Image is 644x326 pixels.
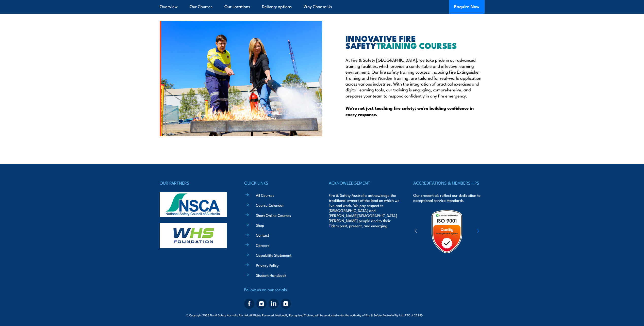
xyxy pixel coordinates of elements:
span: Site: [430,313,458,317]
a: Capability Statement [256,252,291,258]
span: © Copyright 2025 Fire & Safety Australia Pty Ltd, All Rights Reserved. Nationally Recognised Trai... [186,313,458,317]
h4: ACCREDITATIONS & MEMBERSHIPS [413,179,484,186]
a: All Courses [256,192,274,198]
h4: ACKNOWLEDGEMENT [329,179,400,186]
img: Fire & Safety Australia – Fire Safety Training Course [160,21,322,136]
a: Course Calendar [256,202,284,208]
a: Contact [256,232,269,238]
a: Privacy Policy [256,263,278,268]
img: nsca-logo-footer [160,192,227,217]
a: Careers [256,242,269,248]
p: Our credentials reflect our dedication to exceptional service standards. [413,193,484,203]
a: Shop [256,222,264,228]
h4: OUR PARTNERS [160,179,231,186]
img: ewpa-logo [469,223,514,240]
h4: QUICK LINKS [244,179,315,186]
strong: We’re not just teaching fire safety; we’re building confidence in every response. [345,105,474,117]
a: Student Handbook [256,272,286,278]
span: TRAINING COURSES [376,39,457,52]
p: Fire & Safety Australia acknowledge the traditional owners of the land on which we live and work.... [329,193,400,228]
a: Short Online Courses [256,213,291,218]
h4: Follow us on our socials [244,286,315,293]
img: Untitled design (19) [425,209,469,254]
h2: INNOVATIVE FIRE SAFETY [345,35,485,49]
p: At Fire & Safety [GEOGRAPHIC_DATA], we take pride in our advanced training facilities, which prov... [345,57,485,99]
a: KND Digital [440,312,458,317]
img: whs-logo-footer [160,223,227,248]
